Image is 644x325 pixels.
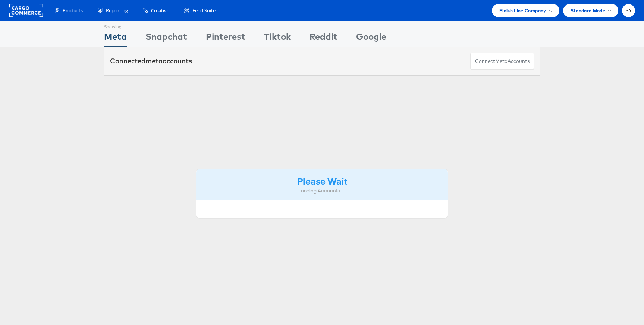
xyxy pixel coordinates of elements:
[297,175,347,187] strong: Please Wait
[151,7,169,14] span: Creative
[106,7,128,14] span: Reporting
[499,7,546,15] span: Finish Line Company
[110,56,192,66] div: Connected accounts
[104,30,127,47] div: Meta
[192,7,216,14] span: Feed Suite
[145,30,187,47] div: Snapchat
[145,57,163,65] span: meta
[202,187,443,194] div: Loading Accounts ....
[356,30,386,47] div: Google
[571,7,605,15] span: Standard Mode
[625,8,632,13] span: SY
[470,53,534,70] button: ConnectmetaAccounts
[63,7,83,14] span: Products
[310,30,337,47] div: Reddit
[206,30,245,47] div: Pinterest
[264,30,291,47] div: Tiktok
[495,58,508,65] span: meta
[104,21,127,30] div: Showing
